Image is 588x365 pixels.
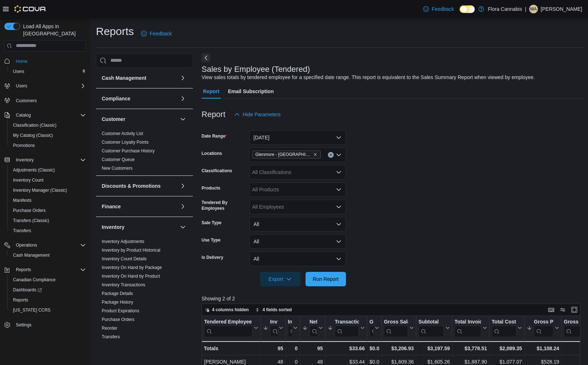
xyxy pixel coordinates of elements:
div: Gift Card Sales [369,318,373,337]
div: Tendered Employee [204,318,253,325]
span: New Customers [102,165,132,171]
a: Adjustments (Classic) [10,166,58,174]
button: Invoices Ref [288,318,298,337]
span: Washington CCRS [10,306,86,314]
a: Cash Management [10,251,52,260]
span: Reports [10,296,86,304]
div: 0 [288,344,298,353]
a: Reports [10,296,31,304]
span: Dashboards [13,287,42,293]
span: Package History [102,299,133,305]
span: Transfers [13,228,31,234]
span: Users [13,69,24,74]
div: Transaction Average [335,318,359,337]
button: Discounts & Promotions [102,182,177,190]
span: Adjustments (Classic) [10,166,86,174]
a: Manifests [10,196,34,205]
span: Settings [16,322,31,328]
h3: Sales by Employee (Tendered) [202,65,310,74]
span: Inventory by Product Historical [102,247,161,253]
button: Inventory Manager (Classic) [7,185,89,195]
span: Cash Management [13,252,49,258]
img: Cova [14,5,47,13]
div: Total Cost [492,318,516,325]
span: Manifests [13,197,31,203]
h3: Report [202,110,225,119]
span: Transfers (Classic) [10,216,86,225]
span: 4 fields sorted [263,307,292,313]
button: Open list of options [336,169,342,175]
span: Transfers (Classic) [13,218,49,223]
div: Inventory [96,237,193,344]
input: Dark Mode [460,5,475,13]
span: Package Details [102,291,133,296]
a: Home [13,57,30,66]
div: Gross Profit [534,318,553,325]
a: Inventory On Hand by Package [102,265,162,270]
a: Customers [13,96,40,105]
button: Net Sold [302,318,323,337]
button: Reports [13,265,34,274]
span: Inventory [13,156,86,164]
span: My Catalog (Classic) [13,132,53,138]
button: Inventory [1,155,89,165]
a: Transfers (Classic) [10,216,52,225]
button: Users [7,66,89,77]
span: Promotions [10,141,86,150]
a: Feedback [420,2,457,16]
div: Invoices Ref [288,318,292,325]
button: Manifests [7,195,89,205]
span: Users [10,67,86,76]
a: Inventory Count Details [102,256,147,261]
span: Operations [16,242,37,248]
div: $2,089.35 [492,344,522,353]
button: Adjustments (Classic) [7,165,89,175]
button: Open list of options [336,187,342,192]
span: Users [13,82,86,90]
span: Customer Activity List [102,131,143,136]
button: Inventory Count [7,175,89,185]
div: $0.00 [369,344,379,353]
label: Classifications [202,168,232,174]
div: $1,108.24 [527,344,559,353]
div: 95 [302,344,323,353]
span: Customer Loyalty Points [102,139,149,145]
button: Remove Glenmore - Kelowna - 450374 from selection in this group [313,152,317,157]
a: Classification (Classic) [10,121,60,130]
span: Inventory Count [13,177,44,183]
div: Gross Sales [384,318,408,325]
h3: Cash Management [102,74,146,82]
div: View sales totals by tendered employee for a specified date range. This report is equivalent to t... [202,74,535,81]
span: Home [16,58,27,64]
span: Feedback [432,5,454,13]
div: Invoices Ref [288,318,292,337]
span: Reorder [102,325,117,331]
a: Reorder [102,326,117,331]
button: [DATE] [249,130,346,145]
button: Customers [1,95,89,106]
a: [US_STATE] CCRS [10,306,53,314]
span: Reports [13,297,28,303]
button: Hide Parameters [231,107,284,122]
label: Products [202,185,220,191]
span: Email Subscription [228,84,274,99]
button: Reports [7,295,89,305]
button: Gross Profit [527,318,559,337]
button: 4 fields sorted [253,305,295,314]
span: Canadian Compliance [10,275,86,284]
span: 4 columns hidden [212,307,249,313]
span: Purchase Orders [102,317,135,322]
p: Flora Cannabis [488,5,522,13]
button: All [249,252,346,266]
div: Invoices Sold [270,318,277,325]
div: $3,197.59 [418,344,450,353]
h1: Reports [96,24,134,39]
div: Subtotal [418,318,444,325]
button: All [249,234,346,249]
button: Cash Management [102,74,177,82]
div: Net Sold [310,318,317,337]
span: Catalog [16,112,31,118]
div: $3,206.93 [384,344,414,353]
span: Run Report [313,275,339,283]
button: Total Cost [492,318,522,337]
